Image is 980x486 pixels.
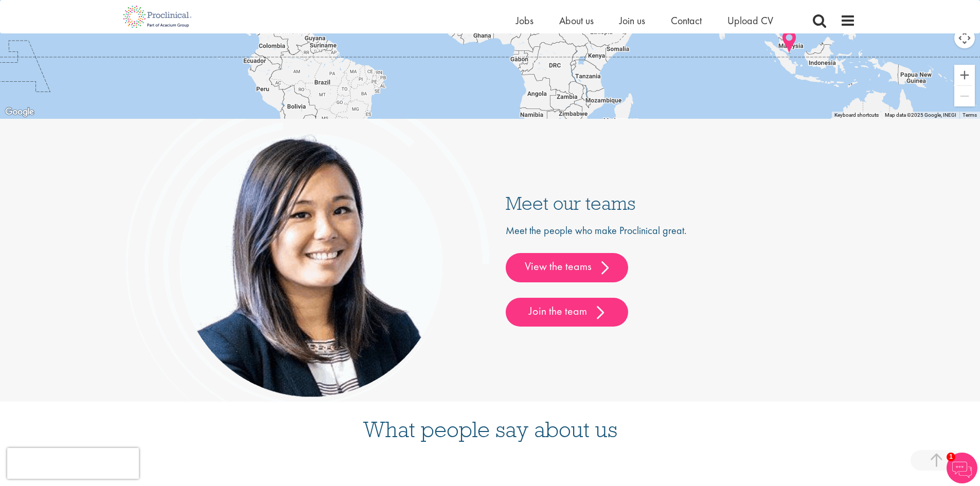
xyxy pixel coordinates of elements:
img: Google [3,105,37,119]
button: Zoom out [954,86,975,106]
a: About us [559,14,594,27]
span: Map data ©2025 Google, INEGI [885,112,956,118]
iframe: reCAPTCHA [7,448,139,479]
span: 1 [947,453,955,461]
button: Keyboard shortcuts [834,112,879,119]
a: Join the team [506,298,628,327]
a: Join us [619,14,645,27]
a: Contact [671,14,702,27]
a: Terms (opens in new tab) [963,112,977,118]
a: View the teams [506,253,628,282]
img: people [125,82,490,424]
button: Zoom in [954,65,975,85]
a: Upload CV [727,14,773,27]
div: Meet the people who make Proclinical great. [506,223,856,327]
a: Jobs [516,14,533,27]
button: Map camera controls [954,28,975,48]
img: Chatbot [947,453,977,483]
a: Open this area in Google Maps (opens a new window) [3,105,37,119]
h3: Meet our teams [506,193,856,212]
